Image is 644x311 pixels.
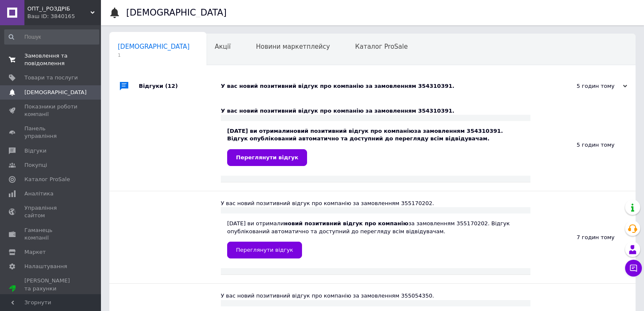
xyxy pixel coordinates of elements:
span: Показники роботи компанії [24,103,78,118]
div: У вас новий позитивний відгук про компанію за замовленням 354310391. [221,82,543,90]
div: Prom мікс 1 000 [24,293,78,300]
div: 5 годин тому [530,99,636,191]
span: Каталог ProSale [355,43,408,50]
h1: [DEMOGRAPHIC_DATA] [126,8,227,18]
div: У вас новий позитивний відгук про компанію за замовленням 355170202. [221,200,530,207]
span: Покупці [24,161,47,169]
a: Переглянути відгук [227,149,307,166]
b: новий позитивний відгук про компанію [284,220,408,227]
span: [DEMOGRAPHIC_DATA] [118,43,190,50]
span: Налаштування [24,263,67,270]
span: [PERSON_NAME] та рахунки [24,277,78,300]
span: Управління сайтом [24,204,78,219]
span: (12) [165,83,178,89]
span: Гаманець компанії [24,227,78,242]
span: Замовлення та повідомлення [24,52,78,67]
div: У вас новий позитивний відгук про компанію за замовленням 355054350. [221,292,530,300]
a: Переглянути відгук [227,242,302,258]
span: Новини маркетплейсу [256,43,330,50]
span: Переглянути відгук [236,154,298,161]
span: Переглянути відгук [236,247,293,253]
span: 1 [118,52,190,58]
div: [DATE] ви отримали за замовленням 355170202. Відгук опублікований автоматично та доступний до пер... [227,220,524,258]
div: 7 годин тому [530,191,636,283]
span: Акції [215,43,231,50]
div: Відгуки [139,74,221,99]
span: Панель управління [24,125,78,140]
input: Пошук [4,29,99,45]
span: Каталог ProSale [24,176,70,183]
span: Аналітика [24,190,53,198]
span: [DEMOGRAPHIC_DATA] [24,89,87,96]
div: Ваш ID: 3840165 [27,13,101,20]
div: 5 годин тому [543,82,627,90]
b: новий позитивний відгук про компанію [290,128,414,134]
div: У вас новий позитивний відгук про компанію за замовленням 354310391. [221,107,530,115]
span: Відгуки [24,147,46,155]
div: [DATE] ви отримали за замовленням 354310391. Відгук опублікований автоматично та доступний до пер... [227,127,524,166]
button: Чат з покупцем [625,260,642,277]
span: Маркет [24,248,46,256]
span: ОПТ_і_РОЗДРІБ [27,5,90,13]
span: Товари та послуги [24,74,78,82]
